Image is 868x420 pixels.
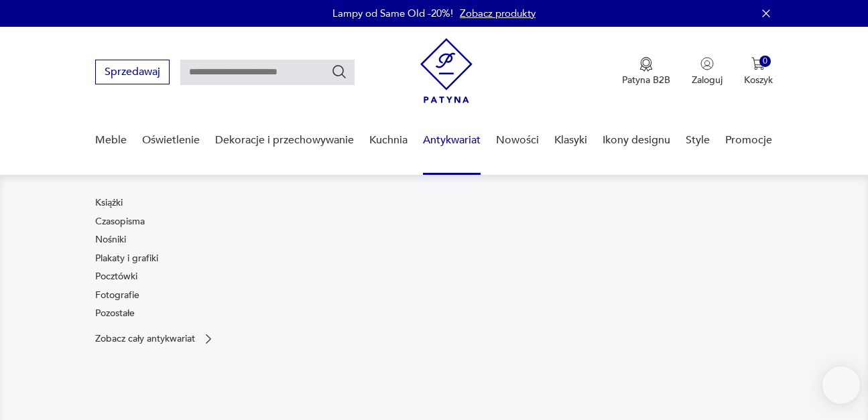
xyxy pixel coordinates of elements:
a: Nowości [496,115,539,166]
a: Klasyki [554,115,587,166]
img: Patyna - sklep z meblami i dekoracjami vintage [420,38,473,103]
a: Pozostałe [95,307,135,320]
button: Szukaj [331,64,347,80]
a: Książki [95,196,123,210]
img: Ikonka użytkownika [700,57,714,70]
a: Pocztówki [95,270,137,283]
a: Meble [95,115,127,166]
div: 0 [759,56,771,67]
a: Zobacz cały antykwariat [95,332,215,346]
a: Czasopisma [95,215,145,228]
button: Zaloguj [692,57,723,86]
a: Fotografie [95,289,139,302]
a: Ikony designu [603,115,670,166]
p: Patyna B2B [622,74,670,86]
a: Sprzedawaj [95,68,170,78]
img: Ikona medalu [639,57,653,72]
img: Ikona koszyka [751,57,765,70]
button: Patyna B2B [622,57,670,86]
a: Ikona medaluPatyna B2B [622,57,670,86]
a: Kuchnia [369,115,408,166]
a: Style [686,115,710,166]
a: Plakaty i grafiki [95,252,158,265]
a: Antykwariat [423,115,481,166]
a: Promocje [725,115,772,166]
iframe: Smartsupp widget button [822,366,860,404]
p: Lampy od Same Old -20%! [332,7,453,20]
button: Sprzedawaj [95,60,170,84]
a: Dekoracje i przechowywanie [215,115,354,166]
p: Zobacz cały antykwariat [95,334,195,343]
button: 0Koszyk [744,57,773,86]
a: Oświetlenie [142,115,200,166]
a: Zobacz produkty [460,7,536,20]
p: Zaloguj [692,74,723,86]
a: Nośniki [95,233,126,247]
p: Koszyk [744,74,773,86]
